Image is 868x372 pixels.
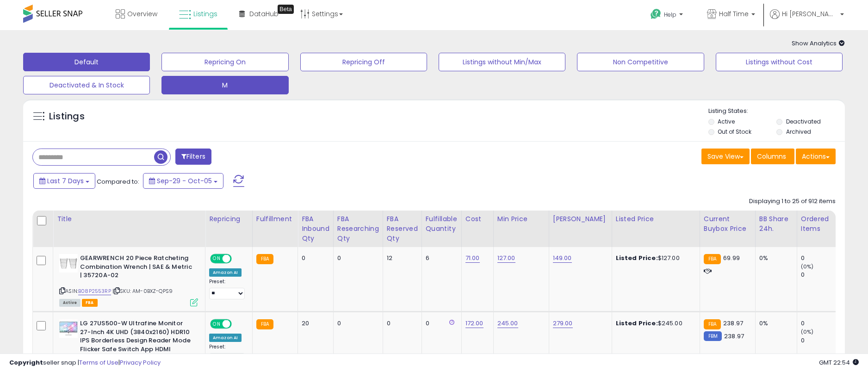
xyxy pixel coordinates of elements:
[792,39,845,48] span: Show Analytics
[211,255,223,263] span: ON
[209,214,248,224] div: Repricing
[801,254,838,262] div: 0
[553,214,608,224] div: [PERSON_NAME]
[465,214,490,224] div: Cost
[796,149,836,164] button: Actions
[33,173,95,189] button: Last 7 Days
[465,319,484,328] a: 172.00
[78,287,111,295] a: B08P2553RP
[80,254,192,282] b: GEARWRENCH 20 Piece Ratcheting Combination Wrench | SAE & Metric | 35720A-02
[801,328,814,335] small: (0%)
[616,254,658,262] b: Listed Price:
[337,214,379,243] div: FBA Researching Qty
[616,254,693,262] div: $127.00
[79,358,118,367] a: Terms of Use
[759,254,790,262] div: 0%
[749,197,836,206] div: Displaying 1 to 25 of 912 items
[616,214,696,224] div: Listed Price
[175,149,211,165] button: Filters
[704,254,721,264] small: FBA
[209,268,242,277] div: Amazon AI
[701,149,750,164] button: Save View
[643,1,692,30] a: Help
[59,299,81,307] span: All listings currently available for purchase on Amazon
[23,53,150,71] button: Default
[759,214,793,234] div: BB Share 24h.
[57,214,201,224] div: Title
[161,53,288,71] button: Repricing On
[801,214,835,234] div: Ordered Items
[757,152,786,161] span: Columns
[770,9,844,30] a: Hi [PERSON_NAME]
[256,319,273,329] small: FBA
[786,128,811,136] label: Archived
[82,299,98,307] span: FBA
[230,320,245,328] span: OFF
[704,214,751,234] div: Current Buybox Price
[387,214,418,243] div: FBA Reserved Qty
[497,214,545,224] div: Min Price
[819,358,859,367] span: 2025-10-13 22:54 GMT
[9,359,161,367] div: seller snap | |
[801,319,838,328] div: 0
[161,76,288,94] button: M
[465,254,480,263] a: 71.00
[302,254,326,262] div: 0
[256,214,294,224] div: Fulfillment
[553,254,572,263] a: 149.00
[751,149,794,164] button: Columns
[59,254,78,273] img: 41PHCsKgWVL._SL40_.jpg
[337,254,376,262] div: 0
[143,173,223,189] button: Sep-29 - Oct-05
[616,319,693,328] div: $245.00
[209,344,245,365] div: Preset:
[553,319,573,328] a: 279.00
[230,255,245,263] span: OFF
[497,254,515,263] a: 127.00
[120,358,161,367] a: Privacy Policy
[211,320,223,328] span: ON
[337,319,376,328] div: 0
[300,53,427,71] button: Repricing Off
[80,319,192,365] b: LG 27US500-W Ultrafine Monitor 27-Inch 4K UHD (3840x2160) HDR10 IPS Borderless Design Reader Mode...
[278,5,294,14] div: Tooltip anchor
[704,331,722,341] small: FBM
[759,319,790,328] div: 0%
[302,319,326,328] div: 20
[157,176,212,186] span: Sep-29 - Oct-05
[249,9,279,19] span: DataHub
[718,128,751,136] label: Out of Stock
[577,53,704,71] button: Non Competitive
[786,118,821,125] label: Deactivated
[704,319,721,329] small: FBA
[497,319,518,328] a: 245.00
[723,254,740,262] span: 69.99
[439,53,565,71] button: Listings without Min/Max
[59,319,78,338] img: 41tb04X3YfL._SL40_.jpg
[782,9,837,19] span: Hi [PERSON_NAME]
[47,176,84,186] span: Last 7 Days
[59,254,198,305] div: ASIN:
[724,332,744,341] span: 238.97
[426,254,454,262] div: 6
[801,271,838,279] div: 0
[387,254,415,262] div: 12
[193,9,217,19] span: Listings
[209,279,245,299] div: Preset:
[801,336,838,345] div: 0
[127,9,157,19] span: Overview
[302,214,329,243] div: FBA inbound Qty
[23,76,150,94] button: Deactivated & In Stock
[719,9,749,19] span: Half Time
[801,263,814,270] small: (0%)
[97,177,139,186] span: Compared to:
[616,319,658,328] b: Listed Price:
[426,214,458,234] div: Fulfillable Quantity
[112,287,173,295] span: | SKU: AM-0BXZ-QPS9
[9,358,43,367] strong: Copyright
[650,8,662,20] i: Get Help
[723,319,743,328] span: 238.97
[664,11,676,19] span: Help
[426,319,454,328] div: 0
[209,334,242,342] div: Amazon AI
